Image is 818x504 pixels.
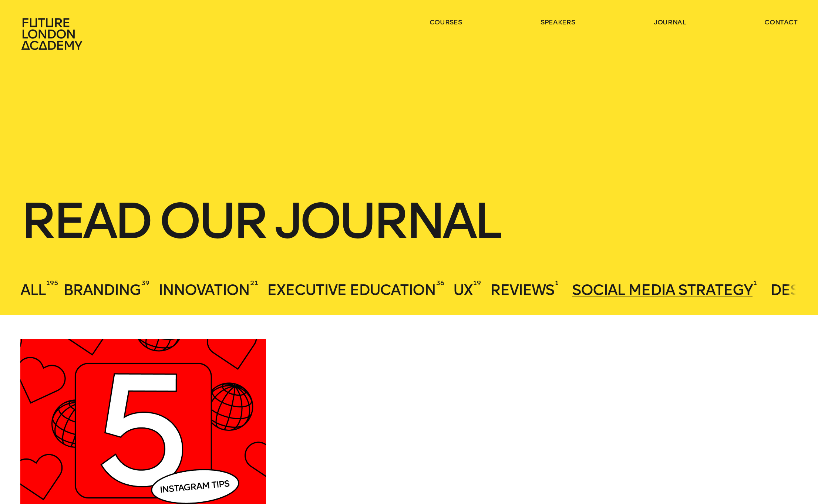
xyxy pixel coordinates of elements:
[436,278,444,287] sup: 36
[555,278,559,287] sup: 1
[764,18,798,27] a: contact
[490,281,554,299] span: Reviews
[572,281,753,299] span: Social Media Strategy
[267,281,435,299] span: Executive Education
[250,278,258,287] sup: 21
[63,281,141,299] span: Branding
[46,278,58,287] sup: 195
[141,278,149,287] sup: 39
[453,281,472,299] span: UX
[473,278,481,287] sup: 19
[430,18,462,27] a: courses
[20,197,797,246] h1: Read our journal
[753,278,757,287] sup: 1
[541,18,575,27] a: speakers
[654,18,686,27] a: journal
[20,281,46,299] span: All
[158,281,249,299] span: Innovation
